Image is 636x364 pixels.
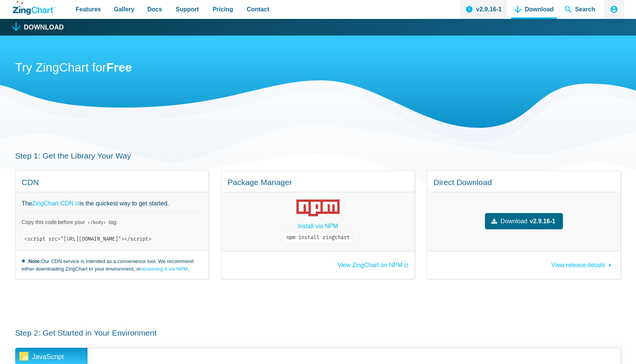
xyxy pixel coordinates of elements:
span: View release details [552,262,605,268]
a: View release details [552,258,614,268]
a: accessing it via NPM [141,266,188,272]
p: The is the quickest way to get started. [22,198,203,208]
a: ZingChart Logo. Click to return to the homepage [13,1,56,15]
code: <script src="[URL][DOMAIN_NAME]"></script> [22,235,154,243]
span: Download [500,216,527,226]
h2: Try ZingChart for [15,60,621,77]
code: npm install zingchart [284,232,352,243]
strong: v2.9.16-1 [530,216,555,226]
span: Features [76,4,101,14]
strong: Note: [28,258,41,264]
code: </body> [85,219,109,226]
span: Docs [147,4,162,14]
strong: Free [106,61,132,74]
a: ZingChart CDN [32,198,79,208]
p: Copy this code before your tag: [22,219,203,226]
span: Pricing [212,4,233,14]
h4: CDN [22,177,203,187]
h4: Direct Download [433,177,614,187]
span: JavaScript [32,351,64,363]
h3: Step 2: Get Started in Your Environment [15,328,621,338]
h1: Download [24,24,64,31]
span: Contact [247,4,270,14]
span: Gallery [114,4,134,14]
a: Downloadv2.9.16-1 [485,213,563,229]
small: Our CDN service is intended as a convenience tool. We recommend either downloading ZingChart to y... [22,257,203,273]
a: View ZingChart on NPM [338,262,408,268]
span: Support [176,4,199,14]
a: Install via NPM [298,221,338,231]
h4: Package Manager [228,177,408,187]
